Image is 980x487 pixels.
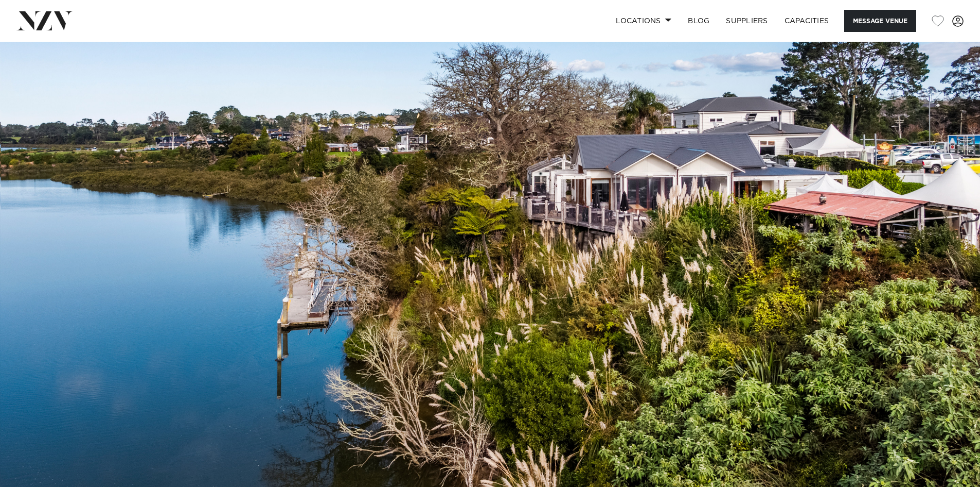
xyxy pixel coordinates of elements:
button: Message Venue [844,10,916,32]
img: nzv-logo.png [16,11,73,30]
a: Capacities [776,10,838,32]
a: Locations [608,10,680,32]
a: SUPPLIERS [718,10,776,32]
a: BLOG [680,10,718,32]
